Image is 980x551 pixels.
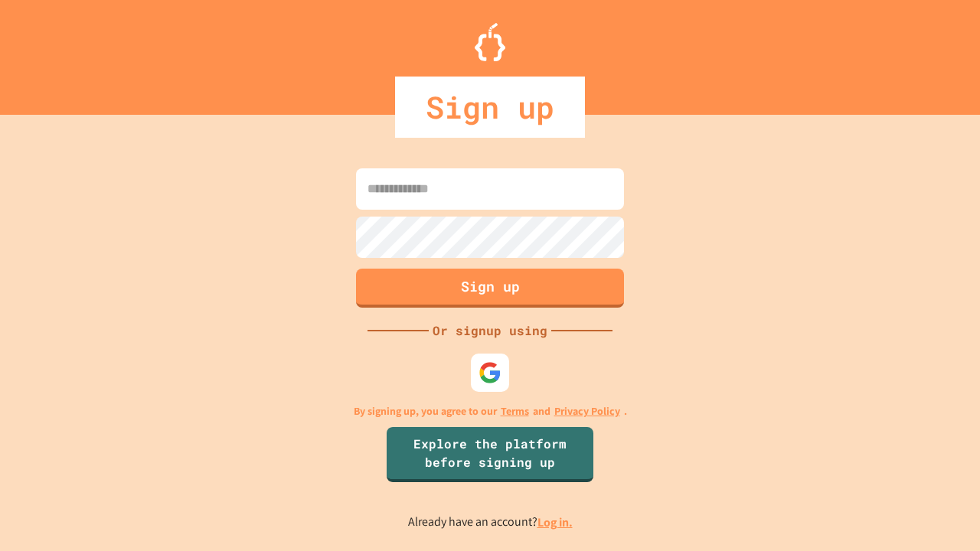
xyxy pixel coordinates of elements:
[395,77,585,138] div: Sign up
[475,23,505,61] img: Logo.svg
[354,403,627,419] p: By signing up, you agree to our and .
[554,403,620,419] a: Privacy Policy
[387,427,593,482] a: Explore the platform before signing up
[501,403,529,419] a: Terms
[429,321,551,340] div: Or signup using
[479,361,501,384] img: google-icon.svg
[537,514,573,530] a: Log in.
[356,269,624,308] button: Sign up
[408,513,573,532] p: Already have an account?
